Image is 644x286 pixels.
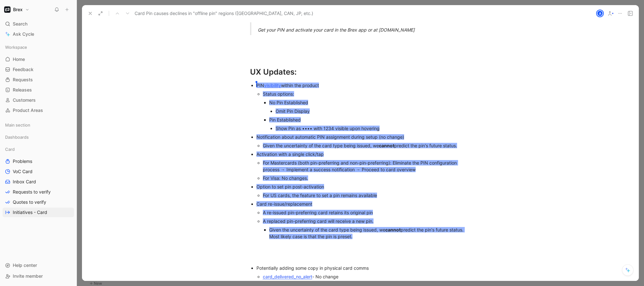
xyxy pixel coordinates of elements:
span: Quotes to verify [13,199,46,205]
a: Requests [3,75,74,84]
div: CardProblemsVoC CardInbox CardRequests to verifyQuotes to verifyInitiatives - Card [3,144,74,217]
a: Feedback [3,65,74,74]
span: Feedback [13,66,33,73]
span: Invite member [13,273,43,279]
span: Search [13,20,27,28]
span: For Mastercards (both pin-preferring and non-pin-preferring): Eliminate the PIN configuration pro... [263,160,458,172]
img: Brex [4,6,11,13]
a: Requests to verify [3,187,74,197]
span: Requests [13,77,33,83]
span: Show Pin as •••• with 1234 visible upon hovering [276,126,380,131]
a: visibility [264,83,281,88]
span: Card re-issue/replacement [256,201,312,207]
div: Search [3,19,74,29]
span: For US cards, the feature to set a pin remains available [263,193,377,198]
a: Home [3,55,74,64]
div: Card [3,144,74,154]
span: within the product [281,83,319,88]
div: - No change [263,273,471,280]
span: Inbox Card [13,179,36,185]
span: Customers [13,97,36,103]
span: Omit Pin Display [276,108,310,114]
button: View actions [65,179,71,185]
span: Status options: [263,91,294,97]
a: VoC Card [3,167,74,176]
span: Card [5,146,15,152]
span: Pin Established [269,117,301,122]
a: Ask Cycle [3,29,74,39]
span: Option to set pin post-activation [256,184,324,189]
span: Given the uncertainty of the card type being issued, we [263,143,379,148]
div: Dashboards [3,132,74,142]
span: PIN [256,83,264,88]
span: cannot [379,143,394,148]
div: Workspace [3,42,74,52]
span: predict the pin's future status. [394,143,457,148]
span: For Visa: No changes. [263,175,308,181]
span: A replaced pin-preferring card will receive a new pin. [263,218,374,224]
span: Problems [13,158,32,165]
button: View actions [65,158,71,165]
div: Help center [3,260,74,270]
span: Home [13,56,25,62]
span: A re-issued pin-preferring card retains its original pin [263,210,373,215]
div: A [597,10,603,17]
div: Potentially adding some copy in physical card comms [256,265,471,271]
button: BrexBrex [3,5,31,14]
span: cannot [385,227,401,232]
button: View actions [65,199,71,205]
a: Quotes to verify [3,197,74,207]
span: Releases [13,87,32,93]
div: UX Updates: [250,66,471,78]
button: View actions [65,209,71,216]
a: Releases [3,85,74,95]
span: Main section [5,122,30,128]
span: Product Areas [13,107,43,114]
a: Initiatives - Card [3,208,74,217]
div: Main section [3,120,74,132]
span: Ask Cycle [13,30,34,38]
div: Main section [3,120,74,130]
span: No Pin Established [269,100,308,105]
a: Product Areas [3,106,74,115]
button: View actions [65,189,71,195]
span: Notification about automatic PIN assignment during setup (no change) [256,134,404,140]
a: Customers [3,95,74,105]
div: Invite member [3,271,74,281]
div: Dashboards [3,132,74,144]
span: Help center [13,262,37,268]
a: Inbox Card [3,177,74,187]
a: card_delivered_no_alert [263,274,312,279]
span: Dashboards [5,134,29,140]
span: Initiatives - Card [13,209,47,216]
span: Card Pin causes declines in "offline pin" regions ([GEOGRAPHIC_DATA], CAN, JP, etc.) [135,10,313,17]
span: Activation with a single click/tap [256,151,324,157]
span: Workspace [5,44,27,50]
button: View actions [65,168,71,175]
span: Given the uncertainty of the card type being issued, we [269,227,385,232]
a: Problems [3,157,74,166]
span: Requests to verify [13,189,51,195]
div: Get your PIN and activate your card in the Brex app or at [DOMAIN_NAME] [258,26,478,33]
h1: Brex [13,7,23,12]
span: VoC Card [13,168,33,175]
